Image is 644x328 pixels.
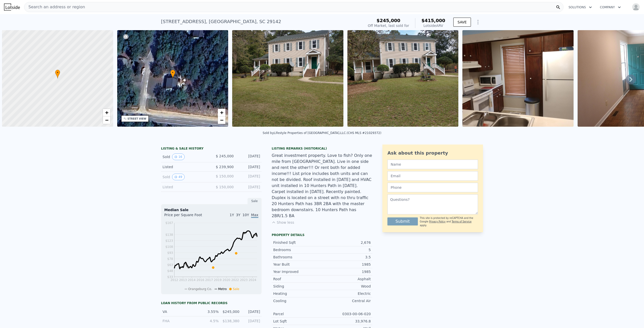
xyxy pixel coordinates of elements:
div: Sold by Lifestyle Properties of [GEOGRAPHIC_DATA],LLC . [263,131,347,135]
button: View historical data [172,154,184,160]
tspan: 2017 [205,278,213,282]
a: Zoom out [218,116,225,124]
div: Parcel [273,311,322,316]
div: Listed [163,184,207,190]
span: $ 245,000 [216,154,234,158]
tspan: $167 [165,221,173,225]
div: Electric [322,291,371,296]
div: Price per Square Foot [164,212,211,220]
div: Loan history from public records [161,301,262,305]
div: FHA [163,318,198,323]
img: Sale: 113890636 Parcel: 84895909 [462,30,574,127]
span: Sale [233,287,239,291]
div: Sold [163,174,207,180]
button: SAVE [453,18,471,27]
div: Year Improved [273,269,322,274]
div: [DATE] [238,174,260,180]
span: Orangeburg Co. [188,287,212,291]
tspan: 2024 [249,278,256,282]
div: [DATE] [243,318,260,323]
span: − [105,117,108,123]
span: $415,000 [421,18,445,23]
div: • [55,70,60,78]
button: View historical data [172,174,184,180]
tspan: $93 [167,251,173,255]
span: $ 150,000 [216,185,234,189]
div: Wood [322,284,371,289]
div: Sale [248,198,262,204]
span: 1Y [230,213,234,217]
div: Property details [272,233,372,237]
input: Name [387,160,478,169]
a: Zoom in [218,109,225,116]
a: Zoom out [103,116,110,124]
img: avatar [632,3,640,11]
div: Off Market, last sold for [368,23,409,28]
div: Central Air [322,298,371,303]
tspan: $63 [167,263,173,267]
div: Lot Sqft [273,319,322,324]
tspan: $123 [165,239,173,243]
button: Show less [272,220,294,225]
div: 33,976.8 [322,319,371,324]
img: Sale: 113890636 Parcel: 84895909 [232,30,343,127]
div: Listing Remarks (Historical) [272,147,372,151]
div: Roof [273,276,322,282]
div: 1985 [322,269,371,274]
div: Bathrooms [273,255,322,260]
input: Phone [387,183,478,192]
button: Company [596,3,625,12]
tspan: $33 [167,275,173,279]
span: • [170,70,175,75]
tspan: $138 [165,233,173,237]
span: • [55,70,60,75]
a: Zoom in [103,109,110,116]
span: 3Y [236,213,240,217]
tspan: $108 [165,245,173,249]
div: [DATE] [243,309,260,314]
div: 4.5% [201,318,219,323]
div: Heating [273,291,322,296]
span: $ 150,000 [216,174,234,178]
img: Lotside [4,4,20,11]
div: $138,380 [222,318,239,323]
div: Cooling [273,298,322,303]
button: Submit [387,217,418,225]
div: 0303-00-06-020 [322,311,371,316]
div: $245,000 [222,309,239,314]
div: [STREET_ADDRESS] , [GEOGRAPHIC_DATA] , SC 29142 [161,18,281,25]
input: Email [387,171,478,181]
div: (CHS MLS #21029372) [347,131,381,135]
div: VA [163,309,198,314]
img: Sale: 113890636 Parcel: 84895909 [347,30,459,127]
div: 1985 [322,262,371,267]
div: Great investment property. Love to fish? Only one mile from [GEOGRAPHIC_DATA]. Live in one side a... [272,153,372,219]
div: Listed [163,164,207,169]
tspan: 2022 [231,278,239,282]
div: Finished Sqft [273,240,322,245]
button: Show Options [473,17,483,27]
tspan: $48 [167,269,173,273]
div: Bedrooms [273,247,322,252]
span: − [220,117,223,123]
tspan: $78 [167,257,173,261]
div: Lotside ARV [421,23,445,28]
tspan: 2014 [188,278,196,282]
span: + [220,109,223,116]
tspan: 2016 [196,278,204,282]
div: LISTING & SALE HISTORY [161,147,262,152]
span: Metro [218,287,227,291]
div: STREET VIEW [128,117,146,121]
tspan: 2020 [223,278,230,282]
div: Median Sale [164,207,258,212]
tspan: 2023 [240,278,248,282]
div: [DATE] [238,154,260,160]
div: [DATE] [238,164,260,169]
div: This site is protected by reCAPTCHA and the Google and apply. [420,216,478,227]
div: • [170,70,175,78]
span: Max [251,213,258,218]
span: Search an address or region [24,4,85,10]
div: Year Built [273,262,322,267]
span: $ 239,900 [216,165,234,169]
div: Sold [163,154,207,160]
